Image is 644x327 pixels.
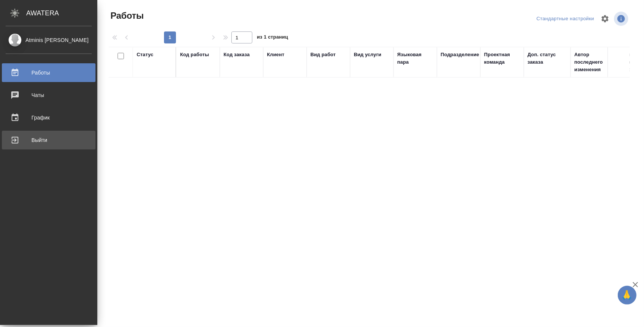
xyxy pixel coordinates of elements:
div: Языковая пара [397,51,433,66]
div: Вид работ [310,51,336,58]
div: Подразделение [441,51,479,58]
span: Настроить таблицу [596,10,614,28]
div: AWATERA [26,6,97,21]
div: Статус [137,51,154,58]
div: Код работы [180,51,209,58]
a: График [2,108,95,127]
span: Посмотреть информацию [614,12,630,26]
div: Доп. статус заказа [528,51,567,66]
a: Работы [2,63,95,82]
div: split button [535,13,596,25]
div: Клиент [267,51,284,58]
div: Atminis [PERSON_NAME] [6,36,92,44]
button: 🙏 [618,286,637,305]
div: Чаты [6,90,92,101]
div: Автор последнего изменения [574,51,610,73]
a: Чаты [2,86,95,105]
div: Работы [6,67,92,78]
span: 🙏 [621,287,634,303]
div: График [6,112,92,123]
span: из 1 страниц [257,33,288,43]
div: Проектная команда [484,51,520,66]
div: Код заказа [224,51,250,58]
a: Выйти [2,131,95,149]
div: Вид услуги [354,51,382,58]
span: Работы [109,10,144,22]
div: Выйти [6,134,92,146]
